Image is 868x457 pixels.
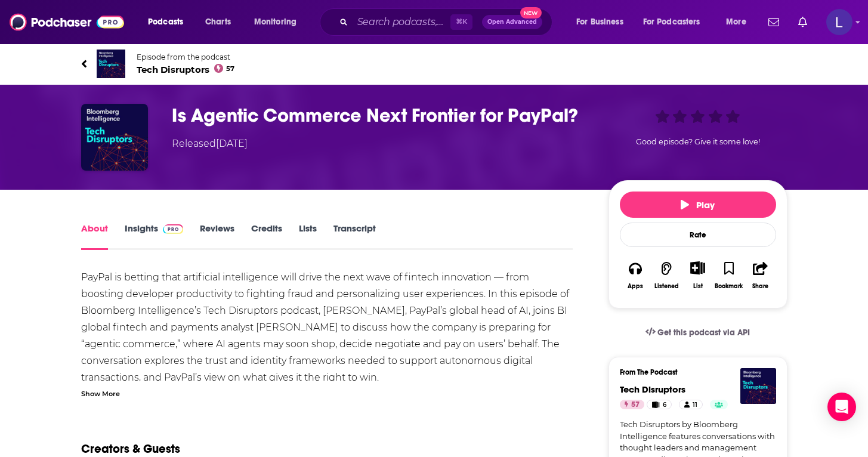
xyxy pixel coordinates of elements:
[636,318,760,347] a: Get this podcast via API
[137,53,235,61] span: Episode from the podcast
[826,9,852,35] button: Show profile menu
[81,441,180,456] h2: Creators & Guests
[140,13,199,32] button: open menu
[576,14,623,30] span: For Business
[333,223,376,250] a: Transcript
[10,11,124,33] img: Podchaser - Follow, Share and Rate Podcasts
[681,199,715,211] span: Play
[299,223,317,250] a: Lists
[685,261,710,274] button: Show More Button
[827,393,856,421] div: Open Intercom Messenger
[651,254,682,297] button: Listened
[172,104,589,127] h1: Is Agentic Commerce Next Frontier for PayPal?
[172,137,248,151] div: Released [DATE]
[251,223,282,250] a: Credits
[97,50,125,78] img: Tech Disruptors
[643,14,700,30] span: For Podcasters
[620,192,776,218] button: Play
[679,400,703,409] a: 11
[620,384,685,395] a: Tech Disruptors
[620,400,644,409] a: 57
[620,254,651,297] button: Apps
[620,368,767,376] h3: From The Podcast
[450,14,472,30] span: ⌘ K
[663,399,666,411] span: 6
[715,283,743,290] div: Bookmark
[628,283,643,290] div: Apps
[137,64,235,75] span: Tech Disruptors
[205,14,231,30] span: Charts
[693,282,703,290] div: List
[81,269,573,386] div: PayPal is betting that artificial intelligence will drive the next wave of fintech innovation — f...
[254,14,296,30] span: Monitoring
[745,254,776,297] button: Share
[81,223,108,250] a: About
[654,283,679,290] div: Listened
[331,8,564,36] div: Search podcasts, credits, & more...
[148,14,183,30] span: Podcasts
[740,368,776,404] img: Tech Disruptors
[647,400,671,409] a: 6
[487,19,537,25] span: Open Advanced
[246,13,312,32] button: open menu
[826,9,852,35] span: Logged in as lily.roark
[713,254,745,297] button: Bookmark
[520,7,542,18] span: New
[163,224,184,234] img: Podchaser Pro
[568,13,638,32] button: open menu
[81,50,787,78] a: Tech DisruptorsEpisode from the podcastTech Disruptors57
[693,399,697,411] span: 11
[793,12,812,32] a: Show notifications dropdown
[752,283,768,290] div: Share
[631,399,640,411] span: 57
[353,13,450,32] input: Search podcasts, credits, & more...
[726,14,746,30] span: More
[226,66,234,72] span: 57
[718,13,761,32] button: open menu
[81,104,148,171] img: Is Agentic Commerce Next Frontier for PayPal?
[635,13,718,32] button: open menu
[482,15,542,29] button: Open AdvancedNew
[764,12,784,32] a: Show notifications dropdown
[657,328,750,338] span: Get this podcast via API
[826,9,852,35] img: User Profile
[125,223,184,250] a: InsightsPodchaser Pro
[200,223,234,250] a: Reviews
[636,137,760,146] span: Good episode? Give it some love!
[620,223,776,247] div: Rate
[197,13,238,32] a: Charts
[682,254,713,297] div: Show More ButtonList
